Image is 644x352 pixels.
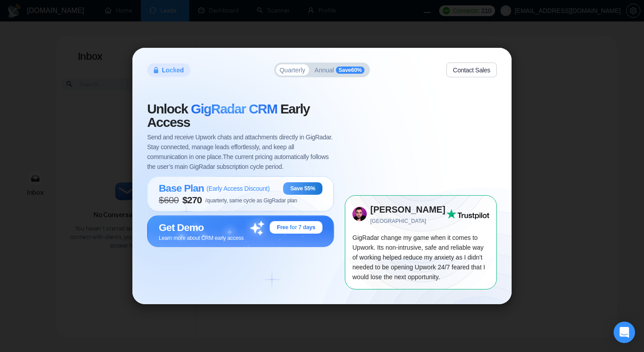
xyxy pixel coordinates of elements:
img: 73x73.png [352,207,367,221]
span: GigRadar CRM [191,101,277,116]
span: Base Plan [159,182,204,194]
span: /quarterly, same cycle as GigRadar plan [205,197,297,204]
button: Base Plan(Early Access Discount)Save 55%$600$270/quarterly, same cycle as GigRadar plan [147,176,334,215]
span: Learn more about CRM early access [159,235,244,241]
span: [GEOGRAPHIC_DATA] [370,217,446,226]
span: Send and receive Upwork chats and attachments directly in GigRadar. Stay connected, manage leads ... [147,132,334,172]
span: Save 60 % [336,67,364,74]
span: GigRadar change my game when it comes to Upwork. Its non-intrusive, safe and reliable way of work... [352,234,485,281]
span: ( Early Access Discount ) [207,185,270,192]
button: AnnualSave60% [311,64,368,75]
span: $ 600 [159,195,179,205]
span: Locked [162,65,184,75]
span: Quarterly [280,67,305,73]
span: $ 270 [182,195,202,205]
span: Annual [314,67,334,73]
div: Open Intercom Messenger [614,322,635,343]
button: Get DemoFree for 7 daysLearn more about CRM early access [147,215,334,251]
span: Get Demo [159,222,204,234]
span: Unlock Early Access [147,102,334,129]
img: Trust Pilot [446,209,489,219]
span: Free for 7 days [277,224,315,231]
span: Save 55% [290,185,315,192]
button: Contact Sales [446,63,497,77]
strong: [PERSON_NAME] [370,205,445,214]
button: Quarterly [276,64,309,75]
